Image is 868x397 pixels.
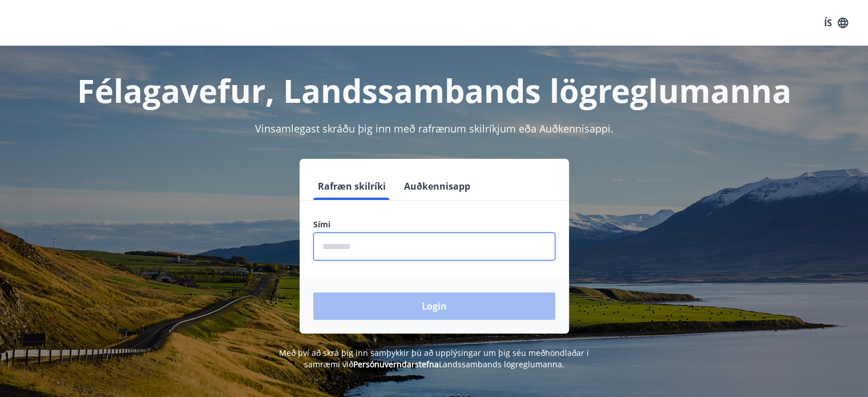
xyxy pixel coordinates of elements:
label: Sími [313,219,555,230]
button: Auðkennisapp [399,173,475,200]
a: Persónuverndarstefna [353,359,439,370]
h1: Félagavefur, Landssambands lögreglumanna [37,69,831,112]
span: Vinsamlegast skráðu þig inn með rafrænum skilríkjum eða Auðkennisappi. [255,122,613,135]
button: Rafræn skilríki [313,173,390,200]
button: ÍS [818,13,854,33]
span: Með því að skrá þig inn samþykkir þú að upplýsingar um þig séu meðhöndlaðar í samræmi við Landssa... [279,347,589,370]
